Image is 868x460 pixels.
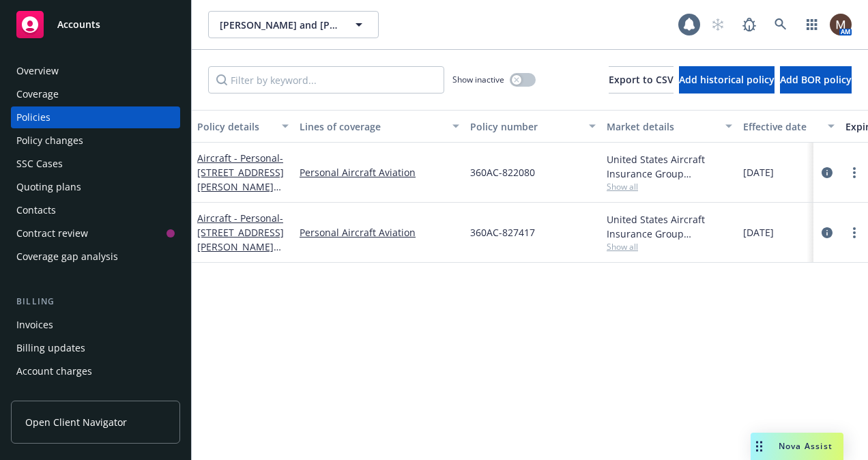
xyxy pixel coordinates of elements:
div: Policy details [197,119,274,134]
button: Lines of coverage [294,110,465,143]
a: Switch app [798,11,826,38]
span: Nova Assist [779,440,833,452]
div: Overview [16,60,59,82]
div: SSC Cases [16,153,63,175]
a: more [846,164,863,181]
button: Policy details [192,110,294,143]
div: Policy number [470,119,581,134]
div: Billing [11,295,180,308]
div: Policies [16,106,50,128]
a: Personal Aircraft Aviation [300,225,459,240]
button: [PERSON_NAME] and [PERSON_NAME], As Co-Trustees of the Mark & [PERSON_NAME] Revocable Trust, [208,11,379,38]
button: Nova Assist [751,433,843,460]
span: [DATE] [743,225,774,240]
input: Filter by keyword... [208,66,444,94]
a: Contacts [11,199,180,221]
a: Personal Aircraft Aviation [300,165,459,179]
div: Policy changes [16,130,83,152]
button: Market details [601,110,738,143]
span: Show all [607,181,732,192]
button: Add historical policy [679,66,775,94]
a: Contract review [11,222,180,244]
a: Accounts [11,5,180,44]
div: Contacts [16,199,56,221]
div: United States Aircraft Insurance Group ([GEOGRAPHIC_DATA]), United States Aircraft Insurance Grou... [607,152,732,181]
span: Accounts [57,19,100,30]
span: [PERSON_NAME] and [PERSON_NAME], As Co-Trustees of the Mark & [PERSON_NAME] Revocable Trust, [220,18,338,32]
a: circleInformation [819,164,835,181]
a: SSC Cases [11,153,180,175]
span: Show inactive [452,74,504,85]
span: Add historical policy [679,73,775,86]
a: Coverage [11,83,180,105]
a: Report a Bug [736,11,763,38]
span: Open Client Navigator [25,415,127,429]
a: Quoting plans [11,176,180,198]
a: Coverage gap analysis [11,246,180,268]
span: Add BOR policy [780,73,852,86]
div: Invoices [16,314,53,336]
button: Policy number [465,110,601,143]
div: Lines of coverage [300,119,444,134]
div: Market details [607,119,717,134]
div: Billing updates [16,337,85,359]
a: Overview [11,60,180,82]
div: Coverage [16,83,59,105]
a: Billing updates [11,337,180,359]
div: Installment plans [16,384,96,405]
a: circleInformation [819,225,835,241]
div: Quoting plans [16,176,81,198]
a: Installment plans [11,384,180,405]
a: more [846,225,863,241]
button: Add BOR policy [780,66,852,94]
a: Policies [11,106,180,128]
div: Effective date [743,119,820,134]
span: Show all [607,241,732,253]
span: 360AC-827417 [470,225,535,240]
a: Search [767,11,794,38]
span: [DATE] [743,165,774,179]
a: Invoices [11,314,180,336]
div: Account charges [16,360,92,382]
div: Contract review [16,222,88,244]
div: Drag to move [751,433,768,460]
div: Coverage gap analysis [16,246,118,268]
a: Account charges [11,360,180,382]
span: 360AC-822080 [470,165,535,179]
a: Policy changes [11,130,180,152]
img: photo [830,14,852,35]
button: Effective date [738,110,840,143]
span: Export to CSV [609,73,674,86]
div: United States Aircraft Insurance Group ([GEOGRAPHIC_DATA]), United States Aircraft Insurance Grou... [607,212,732,241]
a: Aircraft - Personal [197,152,284,207]
a: Start snowing [704,11,732,38]
button: Export to CSV [609,66,674,94]
a: Aircraft - Personal [197,212,284,268]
